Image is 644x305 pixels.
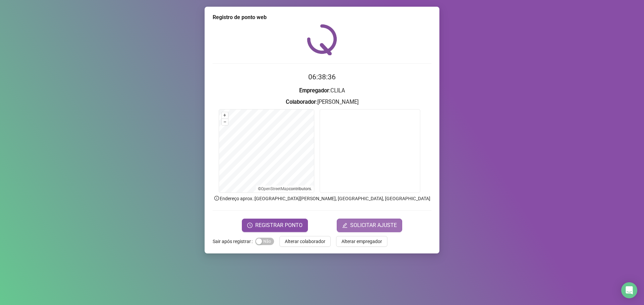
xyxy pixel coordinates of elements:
span: Alterar colaborador [285,238,325,245]
span: REGISTRAR PONTO [255,221,303,229]
div: Open Intercom Messenger [621,282,637,298]
button: editSOLICITAR AJUSTE [337,219,402,232]
span: edit [342,223,347,228]
li: © contributors. [258,186,312,191]
button: – [222,119,228,125]
button: REGISTRAR PONTO [242,219,308,232]
p: Endereço aprox. : [GEOGRAPHIC_DATA][PERSON_NAME], [GEOGRAPHIC_DATA], [GEOGRAPHIC_DATA] [213,195,431,202]
h3: : [PERSON_NAME] [213,98,431,106]
button: Alterar colaborador [279,236,331,247]
h3: : CLILA [213,86,431,95]
span: clock-circle [247,223,253,228]
span: Alterar empregador [341,238,382,245]
label: Sair após registrar [213,236,255,247]
span: info-circle [214,195,220,201]
a: OpenStreetMap [261,186,289,191]
button: Alterar empregador [336,236,387,247]
button: + [222,112,228,119]
strong: Empregador [299,87,329,94]
img: QRPoint [307,24,337,55]
div: Registro de ponto web [213,13,431,21]
span: SOLICITAR AJUSTE [350,221,397,229]
strong: Colaborador [286,99,316,105]
time: 06:38:36 [308,73,336,81]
